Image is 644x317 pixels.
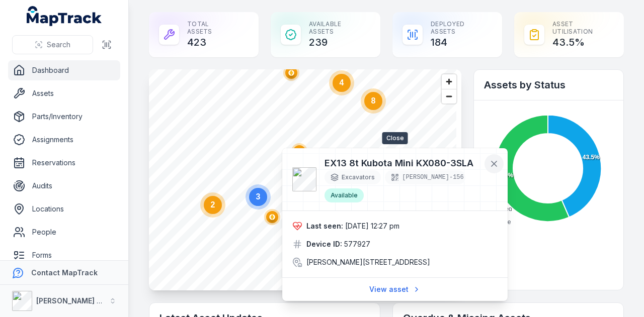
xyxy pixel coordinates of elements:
a: Parts/Inventory [8,107,120,127]
span: [DATE] 12:27 pm [345,222,399,230]
a: View asset [363,280,427,299]
h2: Assets by Status [484,78,613,92]
div: Available [325,188,364,202]
a: Forms [8,245,120,265]
strong: Device ID: [306,239,342,249]
text: 8 [371,96,376,105]
a: Assets [8,83,120,103]
span: Excavators [342,173,375,181]
text: 2 [211,200,215,209]
span: 577927 [344,239,370,249]
button: Search [12,35,93,54]
button: Zoom out [442,89,456,103]
div: [PERSON_NAME]-156 [385,170,465,184]
text: 4 [340,78,344,87]
span: [PERSON_NAME][STREET_ADDRESS] [306,257,430,267]
span: Close [382,132,408,144]
a: Dashboard [8,60,120,80]
text: 3 [256,192,261,201]
span: Search [47,40,70,50]
a: MapTrack [27,6,102,26]
button: Zoom in [442,74,456,89]
h3: EX13 8t Kubota Mini KX080-3SLA [325,156,481,170]
a: Locations [8,199,120,219]
a: Reservations [8,153,120,173]
strong: Contact MapTrack [31,268,98,277]
a: People [8,222,120,242]
canvas: Map [149,69,456,290]
a: Assignments [8,130,120,150]
strong: Last seen: [306,221,343,231]
strong: [PERSON_NAME] Group [36,296,119,305]
time: 22/09/2025, 12:27:57 pm [345,222,399,230]
a: Audits [8,176,120,196]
